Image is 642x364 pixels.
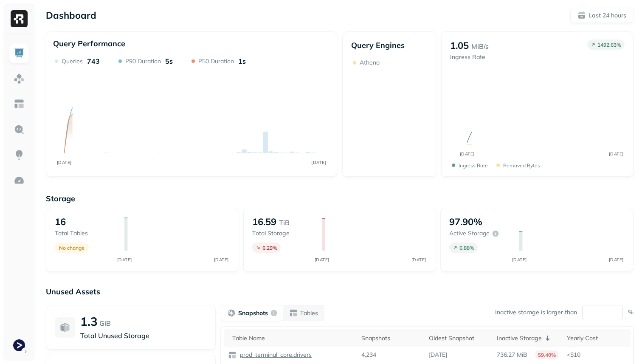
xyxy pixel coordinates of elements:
[232,334,353,342] div: Table Name
[80,314,98,329] p: 1.3
[252,229,313,237] p: Total storage
[14,150,25,161] img: Insights
[459,245,474,251] p: 6.88 %
[53,39,125,48] p: Query Performance
[99,318,111,328] p: GiB
[411,257,426,262] tspan: [DATE]
[14,48,25,59] img: Dashboard
[628,308,634,316] p: %
[459,151,474,157] tspan: [DATE]
[361,334,420,342] div: Snapshots
[198,57,234,65] p: P50 Duration
[459,162,488,169] p: Ingress Rate
[46,9,96,21] p: Dashboard
[471,41,489,51] p: MiB/s
[252,216,276,228] p: 16.59
[512,257,527,262] tspan: [DATE]
[503,162,540,169] p: Removed bytes
[608,257,623,262] tspan: [DATE]
[449,216,482,228] p: 97.90%
[87,57,100,65] p: 743
[495,308,577,316] p: Inactive storage is larger than
[360,59,380,67] p: Athena
[165,57,173,65] p: 5s
[14,99,25,110] img: Asset Explorer
[237,351,312,359] a: prod_terminal_core.drivers
[214,257,229,262] tspan: [DATE]
[55,229,116,237] p: Total tables
[238,351,312,359] p: prod_terminal_core.drivers
[351,40,427,50] p: Query Engines
[55,216,66,228] p: 16
[279,217,290,228] p: TiB
[450,40,469,51] p: 1.05
[238,57,246,65] p: 1s
[311,160,326,165] tspan: [DATE]
[570,8,634,23] button: Last 24 hours
[608,151,623,157] tspan: [DATE]
[238,309,268,317] p: Snapshots
[14,175,25,186] img: Optimization
[80,330,207,341] p: Total Unused Storage
[300,309,318,317] p: Tables
[535,350,558,359] p: 59.40%
[125,57,161,65] p: P90 Duration
[46,287,634,296] p: Unused Assets
[14,124,25,135] img: Query Explorer
[588,11,626,20] p: Last 24 hours
[315,257,329,262] tspan: [DATE]
[567,334,626,342] div: Yearly Cost
[11,10,28,27] img: Ryft
[429,334,488,342] div: Oldest Snapshot
[59,245,84,251] p: No change
[429,351,447,359] p: [DATE]
[361,351,376,359] p: 4,234
[46,194,634,203] p: Storage
[497,334,542,342] p: Inactive Storage
[567,351,626,359] p: <$10
[449,229,490,237] p: Active storage
[14,73,25,84] img: Assets
[57,160,72,165] tspan: [DATE]
[262,245,277,251] p: 6.29 %
[62,57,83,65] p: Queries
[13,339,25,351] img: Terminal
[450,53,489,61] p: Ingress Rate
[497,351,527,359] p: 736.27 MiB
[228,351,237,359] img: table
[597,42,621,48] p: 1492.63 %
[117,257,132,262] tspan: [DATE]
